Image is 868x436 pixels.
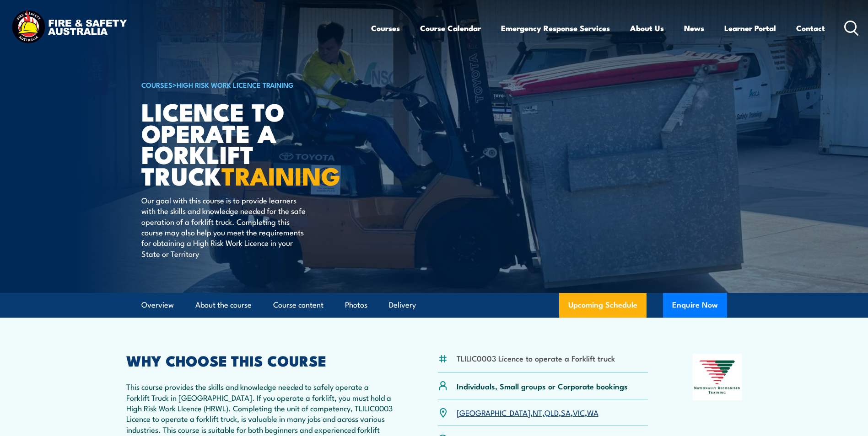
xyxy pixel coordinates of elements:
[684,16,704,40] a: News
[587,407,598,418] a: WA
[724,16,776,40] a: Learner Portal
[141,80,173,90] a: COURSES
[371,16,400,40] a: Courses
[141,101,367,186] h1: Licence to operate a forklift truck
[501,16,610,40] a: Emergency Response Services
[141,79,367,90] h6: >
[663,293,727,318] button: Enquire Now
[559,293,647,318] a: Upcoming Schedule
[273,293,323,317] a: Course content
[457,407,530,418] a: [GEOGRAPHIC_DATA]
[420,16,481,40] a: Course Calendar
[796,16,825,40] a: Contact
[573,407,585,418] a: VIC
[177,80,294,90] a: High Risk Work Licence Training
[545,407,559,418] a: QLD
[630,16,664,40] a: About Us
[389,293,416,317] a: Delivery
[457,381,628,391] p: Individuals, Small groups or Corporate bookings
[126,354,394,367] h2: WHY CHOOSE THIS COURSE
[141,195,308,259] p: Our goal with this course is to provide learners with the skills and knowledge needed for the saf...
[457,407,598,418] p: , , , , ,
[561,407,571,418] a: SA
[141,293,174,317] a: Overview
[221,156,340,194] strong: TRAINING
[195,293,252,317] a: About the course
[457,353,615,363] li: TLILIC0003 Licence to operate a Forklift truck
[533,407,542,418] a: NT
[693,354,742,400] img: Nationally Recognised Training logo.
[345,293,367,317] a: Photos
